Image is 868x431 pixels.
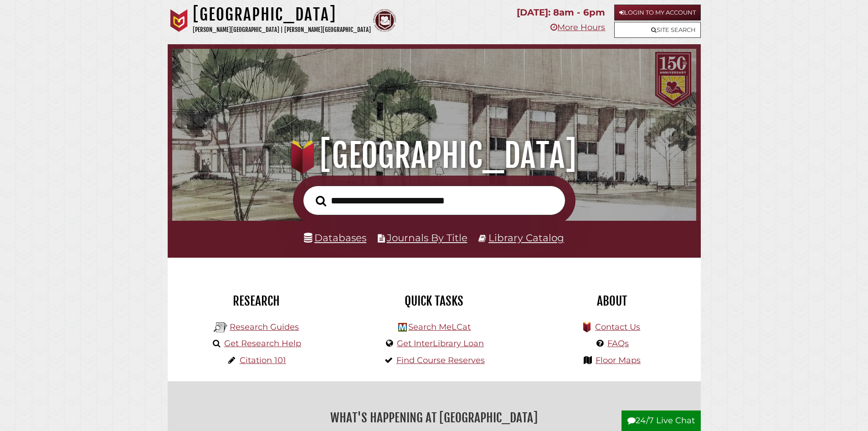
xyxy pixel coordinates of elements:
[304,232,366,244] a: Databases
[214,321,227,334] img: Hekman Library Logo
[595,322,640,332] a: Contact Us
[396,355,485,365] a: Find Course Reserves
[352,293,516,309] h2: Quick Tasks
[614,22,701,38] a: Site Search
[408,322,471,332] a: Search MeLCat
[168,9,190,32] img: Calvin University
[185,135,683,176] h1: [GEOGRAPHIC_DATA]
[311,193,331,209] button: Search
[387,232,467,244] a: Journals By Title
[398,323,407,332] img: Hekman Library Logo
[316,195,326,207] i: Search
[596,355,641,365] a: Floor Maps
[373,9,396,32] img: Calvin Theological Seminary
[193,25,371,35] p: [PERSON_NAME][GEOGRAPHIC_DATA] | [PERSON_NAME][GEOGRAPHIC_DATA]
[550,22,605,32] a: More Hours
[517,5,605,21] p: [DATE]: 8am - 6pm
[175,407,694,428] h2: What's Happening at [GEOGRAPHIC_DATA]
[397,338,484,348] a: Get InterLibrary Loan
[488,232,564,244] a: Library Catalog
[607,338,629,348] a: FAQs
[224,338,301,348] a: Get Research Help
[193,5,371,25] h1: [GEOGRAPHIC_DATA]
[614,5,701,21] a: Login to My Account
[530,293,694,309] h2: About
[240,355,286,365] a: Citation 101
[175,293,339,309] h2: Research
[230,322,299,332] a: Research Guides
